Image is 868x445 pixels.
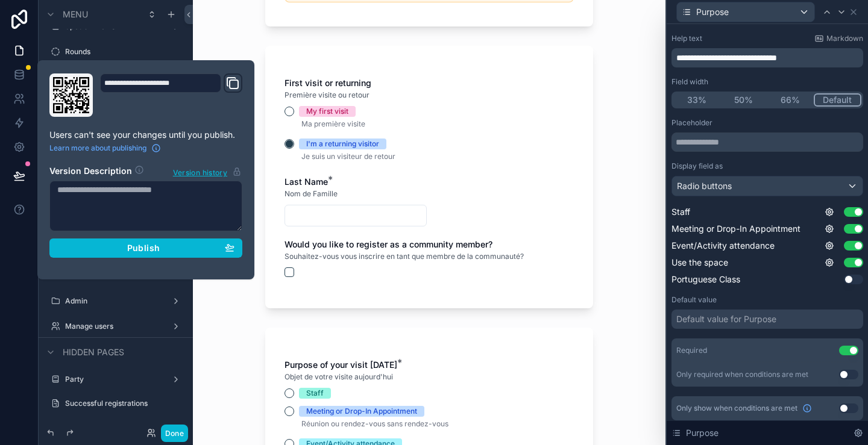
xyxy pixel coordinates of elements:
[285,78,371,88] span: First visit or returning
[49,143,161,153] a: Learn more about publishing
[301,152,395,161] span: Je suis un visiteur de retour
[826,34,863,43] span: Markdown
[306,106,348,117] div: My first visit
[671,176,863,196] button: Radio buttons
[172,165,242,178] button: Version history
[720,93,767,107] button: 50%
[686,427,719,439] span: Purpose
[306,138,379,149] div: I'm a returning visitor
[301,119,365,128] span: Ma première visite
[49,165,132,178] h2: Version Description
[65,375,166,384] label: Party
[49,238,242,258] button: Publish
[767,93,814,107] button: 66%
[306,406,417,417] div: Meeting or Drop-In Appointment
[65,47,183,57] label: Rounds
[671,273,740,285] span: Portuguese Class
[814,34,863,43] a: Markdown
[676,403,797,413] span: Only show when conditions are met
[161,425,188,442] button: Done
[677,180,732,192] span: Radio buttons
[696,6,729,18] span: Purpose
[285,176,328,187] span: Last Name
[63,346,124,358] span: Hidden pages
[676,2,815,22] button: Purpose
[671,48,863,67] div: scrollable content
[301,419,448,428] span: Réunion ou rendez-vous sans rendez-vous
[173,166,227,178] span: Version history
[285,359,397,370] span: Purpose of your visit [DATE]
[285,239,492,249] span: Would you like to register as a community member?
[671,257,728,269] span: Use the space
[306,388,324,399] div: Staff
[671,161,723,171] label: Display field as
[65,322,166,331] label: Manage users
[65,399,183,408] label: Successful registrations
[676,370,808,379] div: Only required when conditions are met
[671,77,708,87] label: Field width
[671,295,717,305] label: Default value
[127,243,160,254] span: Publish
[285,90,370,100] span: Première visite ou retour
[673,93,720,107] button: 33%
[676,346,707,355] div: Required
[285,372,393,382] span: Objet de votre visite aujourd'hui
[49,129,242,141] p: Users can't see your changes until you publish.
[671,223,800,235] span: Meeting or Drop-In Appointment
[285,252,524,261] span: Souhaitez-vous vous inscrire en tant que membre de la communauté?
[676,313,776,325] div: Default value for Purpose
[49,143,146,153] span: Learn more about publishing
[671,34,702,43] label: Help text
[285,189,338,199] span: Nom de Famille
[671,118,712,128] label: Placeholder
[65,296,166,306] label: Admin
[671,240,775,252] span: Event/Activity attendance
[814,93,862,107] button: Default
[63,8,88,20] span: Menu
[100,73,242,117] div: Domain and Custom Link
[671,206,690,218] span: Staff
